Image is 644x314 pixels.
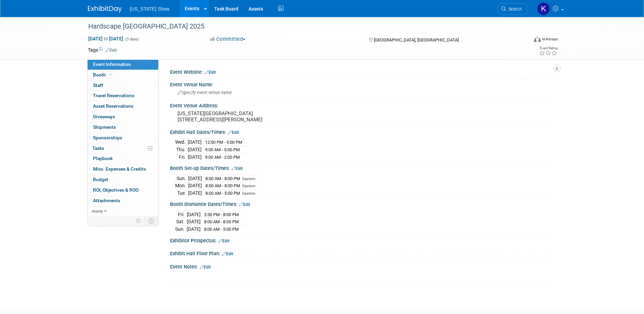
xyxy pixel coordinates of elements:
a: Giveaways [88,112,158,122]
div: Event Notes: [170,262,556,271]
a: Edit [218,239,229,243]
img: keith kollar [537,2,550,15]
td: [DATE] [187,211,201,218]
a: Shipments [88,122,158,133]
span: Eastern [242,177,255,181]
a: Tasks [88,143,158,154]
div: Hardscape [GEOGRAPHIC_DATA] 2025 [86,20,518,33]
a: Search [497,3,528,15]
span: Tasks [92,145,104,151]
div: Exhibitor Prospectus: [170,235,556,244]
span: 8:00 AM - 5:00 PM [204,227,239,232]
td: [DATE] [188,175,202,182]
a: Edit [106,48,117,53]
td: Fri. [175,153,188,160]
span: more [92,208,103,214]
td: [DATE] [188,189,202,196]
a: more [88,206,158,216]
span: [US_STATE] Show [130,6,170,12]
div: Booth Dismantle Dates/Times: [170,199,556,208]
span: Booth [93,72,114,77]
td: Sun. [175,226,187,233]
img: Format-Inperson.png [534,36,541,42]
td: Tue. [175,189,188,196]
td: Personalize Event Tab Strip [133,216,145,225]
td: [DATE] [188,139,202,146]
span: Attachments [93,198,120,203]
td: Mon. [175,182,188,190]
span: Misc. Expenses & Credits [93,166,146,172]
img: ExhibitDay [88,6,122,13]
span: Giveaways [93,114,115,119]
span: (3 days) [125,37,139,41]
pre: [US_STATE][GEOGRAPHIC_DATA] [STREET_ADDRESS][PERSON_NAME] [178,110,324,123]
span: Specify event venue name [178,90,232,95]
a: Edit [239,202,250,207]
a: Staff [88,81,158,91]
span: Sponsorships [93,135,122,140]
td: Fri. [175,211,187,218]
span: 12:00 PM - 5:00 PM [205,140,242,145]
span: Budget [93,177,108,182]
span: 8:00 AM - 8:00 PM [204,219,239,224]
div: Booth Set-up Dates/Times: [170,163,556,172]
span: ROI, Objectives & ROO [93,187,139,193]
span: Search [506,6,522,12]
a: Sponsorships [88,133,158,143]
td: [DATE] [188,182,202,190]
a: Edit [200,265,211,269]
span: Eastern [242,191,255,196]
span: 2:30 PM - 8:00 PM [204,212,239,217]
span: Asset Reservations [93,103,133,109]
a: Playbook [88,154,158,164]
span: to [103,36,109,41]
span: Shipments [93,124,116,130]
td: Wed. [175,139,188,146]
a: Edit [222,251,233,256]
a: Travel Reservations [88,91,158,101]
span: Event Information [93,62,131,67]
a: ROI, Objectives & ROO [88,185,158,195]
td: [DATE] [188,146,202,154]
div: Event Venue Name: [170,80,556,88]
td: Sat. [175,218,187,226]
div: Event Website: [170,67,556,76]
td: Toggle Event Tabs [144,216,158,225]
a: Event Information [88,59,158,70]
td: [DATE] [187,226,201,233]
span: Eastern [242,184,255,188]
td: [DATE] [188,153,202,160]
a: Budget [88,175,158,185]
span: 8:00 AM - 8:00 PM [205,183,240,188]
a: Misc. Expenses & Credits [88,164,158,174]
div: Event Format [488,35,558,46]
span: Staff [93,83,103,88]
a: Asset Reservations [88,101,158,111]
i: Booth reservation complete [109,73,112,76]
button: Committed [208,36,248,43]
span: [GEOGRAPHIC_DATA], [GEOGRAPHIC_DATA] [374,37,459,42]
span: 9:00 AM - 5:00 PM [205,147,240,152]
td: Sun. [175,175,188,182]
div: In-Person [542,37,558,42]
span: 9:00 AM - 2:00 PM [205,155,240,160]
span: Playbook [93,156,113,161]
a: Booth [88,70,158,80]
span: [DATE] [DATE] [88,36,124,42]
span: 8:00 AM - 8:00 PM [205,176,240,181]
span: 8:00 AM - 5:00 PM [205,191,240,196]
span: Travel Reservations [93,93,134,98]
a: Edit [205,70,216,75]
div: Event Rating [539,47,557,50]
td: Tags [88,47,117,53]
div: Exhibit Hall Dates/Times: [170,127,556,136]
div: Event Venue Address: [170,101,556,109]
a: Edit [232,166,243,171]
td: [DATE] [187,218,201,226]
a: Attachments [88,196,158,206]
td: Thu. [175,146,188,154]
div: Exhibit Hall Floor Plan: [170,248,556,257]
a: Edit [228,130,239,135]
